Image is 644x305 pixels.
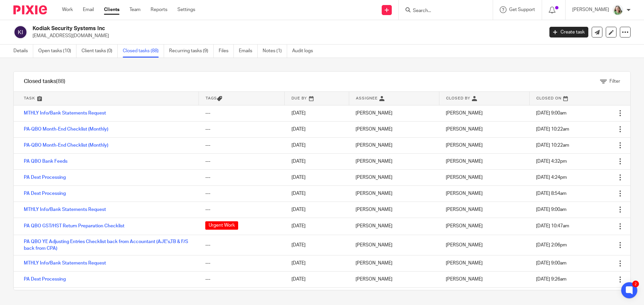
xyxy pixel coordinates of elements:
span: [PERSON_NAME] [446,207,483,212]
span: [PERSON_NAME] [446,243,483,247]
a: Details [13,45,33,58]
a: Email [83,6,94,13]
span: [DATE] 10:22am [536,143,569,148]
a: Audit logs [292,45,318,58]
a: Create task [549,27,588,37]
a: PA Dext Processing [24,175,66,180]
span: [DATE] 10:47am [536,224,569,228]
span: [PERSON_NAME] [446,175,483,180]
div: --- [205,242,278,248]
td: [PERSON_NAME] [349,202,439,218]
span: [PERSON_NAME] [446,191,483,196]
div: 2 [632,281,639,287]
td: [DATE] [285,105,349,121]
td: [DATE] [285,169,349,185]
span: (88) [56,79,65,84]
td: [DATE] [285,218,349,235]
span: [PERSON_NAME] [446,261,483,266]
img: KC%20Photo.jpg [612,5,623,15]
img: Pixie [13,5,47,14]
a: PA QBO YE Adjusting Entries Checklist back from Accountant (AJE's,TB & F/S back from CPA) [24,239,188,251]
span: [PERSON_NAME] [446,127,483,132]
a: Emails [239,45,258,58]
td: [PERSON_NAME] [349,218,439,235]
td: [PERSON_NAME] [349,235,439,255]
a: Clients [104,6,119,13]
td: [DATE] [285,202,349,218]
td: [PERSON_NAME] [349,153,439,169]
h2: Kodiak Security Systems Inc [33,25,438,32]
a: Reports [151,6,167,13]
td: [DATE] [285,288,349,304]
div: --- [205,174,278,181]
span: [DATE] 4:24pm [536,175,567,180]
span: Filter [609,79,620,84]
td: [DATE] [285,255,349,272]
td: [DATE] [285,137,349,153]
td: [DATE] [285,235,349,255]
p: [EMAIL_ADDRESS][DOMAIN_NAME] [33,32,539,39]
div: --- [205,206,278,213]
span: [PERSON_NAME] [446,277,483,282]
td: [PERSON_NAME] [349,185,439,202]
a: Files [219,45,234,58]
a: Client tasks (0) [82,45,118,58]
span: [DATE] 4:32pm [536,159,567,164]
span: [PERSON_NAME] [446,224,483,228]
span: Get Support [509,7,535,12]
td: [PERSON_NAME] [349,169,439,185]
td: [PERSON_NAME] [349,255,439,272]
div: --- [205,260,278,266]
span: [DATE] 8:54am [536,191,567,196]
a: Recurring tasks (9) [169,45,214,58]
span: [DATE] 9:00am [536,111,567,116]
input: Search [412,8,473,14]
div: --- [205,142,278,149]
a: Open tasks (10) [38,45,76,58]
a: PA-QBO Month-End Checklist (Monthly) [24,143,108,148]
div: --- [205,110,278,117]
td: [DATE] [285,272,349,288]
div: --- [205,126,278,133]
a: Settings [177,6,195,13]
th: Tags [199,92,284,105]
a: PA Dext Processing [24,277,66,282]
td: [PERSON_NAME] [349,105,439,121]
td: [PERSON_NAME] [349,137,439,153]
img: svg%3E [13,25,28,39]
td: [PERSON_NAME] [349,288,439,304]
a: PA-QBO Month-End Checklist (Monthly) [24,127,108,132]
span: [PERSON_NAME] [446,143,483,148]
a: Team [129,6,141,13]
span: [PERSON_NAME] [446,159,483,164]
div: --- [205,158,278,165]
td: [PERSON_NAME] [349,121,439,137]
td: [DATE] [285,121,349,137]
a: MTHLY Info/Bank Statements Request [24,261,106,265]
span: [DATE] 9:26am [536,277,567,282]
span: [DATE] 2:06pm [536,243,567,247]
p: [PERSON_NAME] [572,6,609,13]
a: MTHLY Info/Bank Statements Request [24,207,106,212]
td: [DATE] [285,153,349,169]
a: Work [62,6,73,13]
span: [PERSON_NAME] [446,111,483,116]
span: Urgent Work [205,221,238,230]
div: --- [205,190,278,197]
a: MTHLY Info/Bank Statements Request [24,111,106,116]
a: PA QBO Bank Feeds [24,159,67,164]
h1: Closed tasks [24,78,65,85]
span: [DATE] 9:00am [536,207,567,212]
a: PA QBO GST/HST Return Preparation Checklist [24,224,124,228]
a: PA Dext Processing [24,191,66,196]
span: [DATE] 10:22am [536,127,569,132]
div: --- [205,276,278,283]
span: [DATE] 9:00am [536,261,567,266]
a: Closed tasks (88) [123,45,164,58]
td: [PERSON_NAME] [349,272,439,288]
a: Notes (1) [263,45,287,58]
td: [DATE] [285,185,349,202]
